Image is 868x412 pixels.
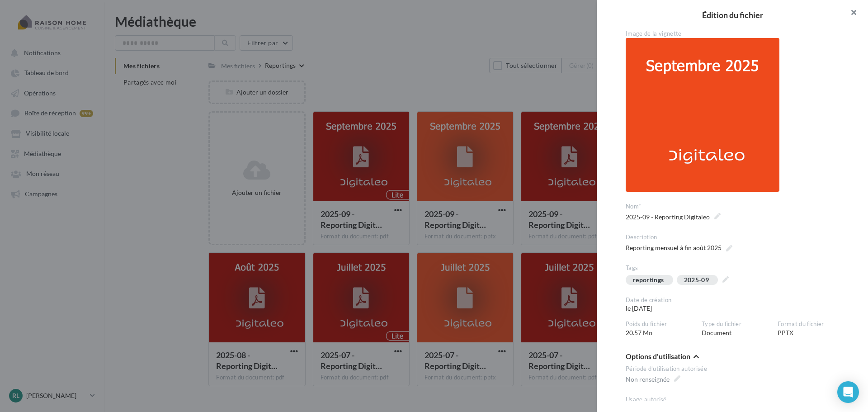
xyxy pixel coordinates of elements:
[633,277,664,284] div: reportings
[626,296,702,313] div: le [DATE]
[702,320,770,328] div: Type du fichier
[778,320,846,328] div: Format du fichier
[626,353,690,360] span: Options d'utilisation
[611,11,854,19] h2: Édition du fichier
[684,277,709,284] div: 2025-09
[702,320,778,337] div: Document
[626,264,846,272] div: Tags
[626,320,702,337] div: 20.57 Mo
[626,320,694,328] div: Poids du fichier
[626,233,846,242] div: Description
[626,396,846,404] div: Usage autorisé
[626,242,732,254] span: Reporting mensuel à fin août 2025
[626,211,721,223] span: 2025-09 - Reporting Digitaleo
[626,373,680,386] span: Non renseignée
[626,38,779,192] img: 2025-09 - Reporting Digitaleo
[626,30,846,38] div: Image de la vignette
[837,381,859,403] div: Open Intercom Messenger
[626,365,846,373] div: Période d’utilisation autorisée
[626,296,694,304] div: Date de création
[626,352,699,363] button: Options d'utilisation
[778,320,854,337] div: PPTX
